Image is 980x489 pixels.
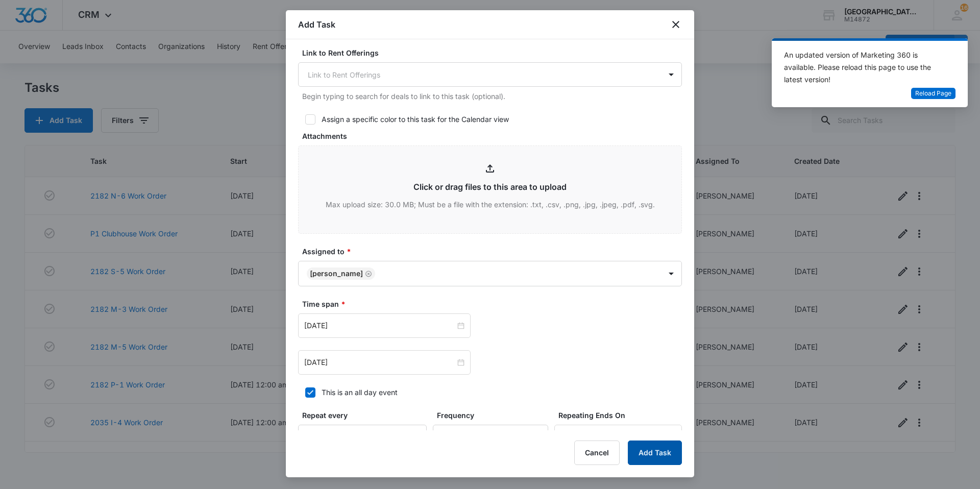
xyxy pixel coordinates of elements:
input: Number [298,425,427,449]
label: Time span [302,299,686,309]
label: Repeat every [302,410,431,421]
p: Begin typing to search for deals to link to this task (optional). [302,91,682,102]
button: close [670,18,682,31]
input: Aug 11, 2025 [304,320,455,331]
button: Clear [527,429,544,446]
div: [PERSON_NAME] [310,270,363,277]
span: Reload Page [915,89,951,99]
div: Remove Jonathan Guptill [363,270,372,277]
span: close-circle [457,359,464,366]
div: An updated version of Marketing 360 is available. Please reload this page to use the latest version! [784,49,943,86]
input: Click or drag files to this area to upload [299,146,681,233]
label: Assigned to [302,246,686,257]
div: This is an all day event [322,387,398,398]
span: close-circle [457,322,464,329]
label: Attachments [302,131,686,141]
button: Cancel [574,441,620,465]
label: Link to Rent Offerings [302,47,686,58]
label: Frequency [437,410,552,421]
button: Add Task [628,441,682,465]
h1: Add Task [298,18,335,31]
div: Assign a specific color to this task for the Calendar view [322,114,509,125]
label: Repeating Ends On [558,410,686,421]
input: Aug 11, 2025 [304,357,455,368]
